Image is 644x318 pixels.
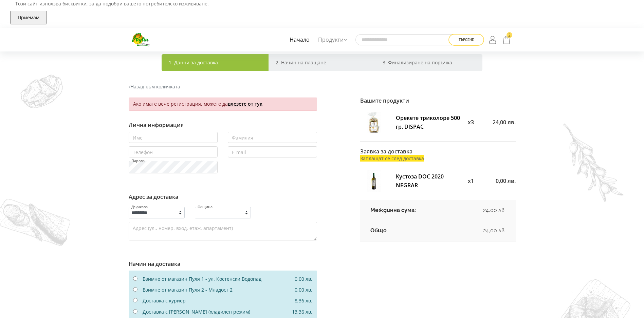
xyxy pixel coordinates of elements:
[316,32,349,48] a: Продукти
[290,286,317,294] div: 0,00 лв.
[290,275,317,283] div: 0,00 лв.
[143,297,290,304] div: Доставка с куриер
[143,308,287,316] div: Доставка с [PERSON_NAME] (хладилен режим)
[232,135,254,140] label: Фамилия
[133,276,137,281] input: Взимне от магазин Пуля 1 - ул. Костенски Водопад 0,00 лв.
[133,298,137,302] input: Доставка с куриер 8,36 лв.
[487,33,499,46] a: Login
[288,32,311,48] a: Начало
[360,155,424,162] span: Заплащат се след доставка
[129,98,317,111] div: Ако имате вече регистрация, можете да
[132,226,233,231] label: Адрес (ул., номер, вход, етаж, апартамент)
[363,170,385,192] img: kustoza-doc-2020-negrar-thumb.jpg
[396,173,444,189] a: Кустоза DOC 2020 NEGRAR
[360,220,456,241] td: Общо
[456,220,515,241] td: 24,00 лв.
[360,200,456,221] td: Междинна сума:
[468,119,474,126] span: x3
[197,205,213,209] label: Община
[360,148,516,155] h6: Заявка за доставка
[129,194,317,200] h6: Адрес за доставка
[169,59,218,66] span: 1. Данни за доставка
[360,98,516,104] h6: Вашите продукти
[287,308,317,316] div: 13,36 лв.
[129,83,180,90] a: Назад към количката
[129,261,317,267] h6: Начин на доставка
[496,177,516,185] span: 0,00 лв.
[355,34,457,45] input: Търсене в сайта
[276,59,326,66] span: 2. Начин на плащане
[396,114,460,130] a: Орекете триколоре 500 гр. DISPAC
[383,59,452,66] span: 3. Финализиране на поръчка
[10,11,47,24] button: Приемам
[228,101,262,107] a: влезете от тук
[129,122,317,128] h6: Лична информация
[232,150,246,155] label: E-mail
[456,200,515,221] td: 24,00 лв.
[290,297,317,304] div: 8,36 лв.
[363,112,385,133] img: orekete-trikolore-500-gr-dispac-thumb.jpg
[132,135,143,140] label: Име
[501,33,512,46] a: 2
[20,75,63,108] img: demo
[133,309,137,314] input: Доставка с [PERSON_NAME] (хладилен режим) 13,36 лв.
[143,275,290,283] div: Взимне от магазин Пуля 1 - ул. Костенски Водопад
[143,286,290,294] div: Взимне от магазин Пуля 2 - Младост 2
[493,119,516,126] span: 24,00 лв.
[131,159,145,163] label: Парола
[468,177,474,185] span: x1
[133,287,137,292] input: Взимне от магазин Пуля 2 - Младост 2 0,00 лв.
[448,34,484,46] button: Търсене
[131,205,148,209] label: Държава
[132,150,153,155] label: Телефон
[563,124,624,202] img: demo
[507,32,512,38] span: 2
